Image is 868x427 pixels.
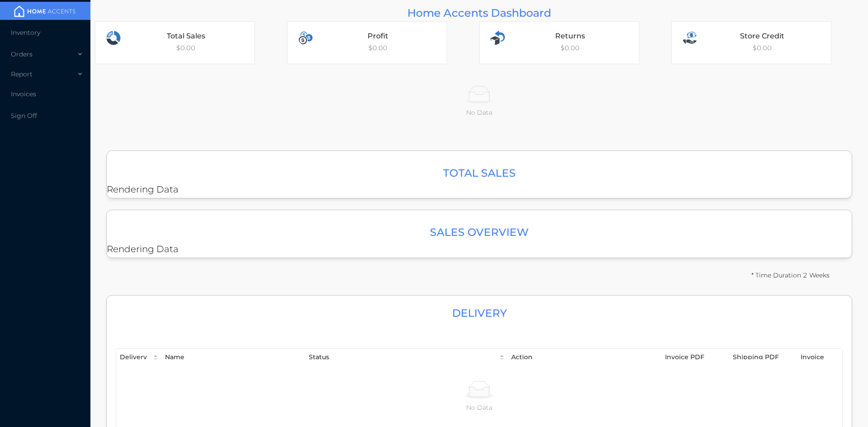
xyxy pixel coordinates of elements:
div: Name [165,352,302,362]
div: Invoice [801,352,839,362]
img: No Data [465,381,493,399]
span: Inventory [11,28,40,37]
div: $ 0.00 [672,22,831,64]
div: Shipping PDF [733,352,793,362]
img: No Data [465,86,493,104]
p: No Data [102,108,856,117]
div: Profit [320,31,436,42]
img: transactions.svg [106,31,121,45]
i: icon: caret-up [499,353,505,355]
img: profits.svg [298,31,313,45]
div: Delivery [120,352,148,362]
i: icon: caret-down [499,357,505,359]
div: Rendering Data [106,150,852,198]
h3: Total Sales [111,164,847,181]
i: icon: caret-down [153,357,159,359]
h3: Sales Overview [111,224,847,240]
div: Action [511,352,658,362]
div: Returns [512,31,628,42]
div: Status [309,352,494,362]
div: Rendering Data [106,210,852,258]
div: $ 0.00 [288,22,447,64]
div: $ 0.00 [95,22,255,64]
div: Total Sales [128,31,244,42]
img: sales.svg [683,31,697,45]
span: Invoices [11,90,36,98]
div: Home Accents Dashboard [95,5,863,21]
span: Sign Off [11,112,37,120]
img: returns.svg [491,31,505,45]
i: icon: caret-up [153,353,159,355]
div: Sort [152,353,159,361]
img: mainBanner [11,5,79,18]
div: * Time Duration 2 Weeks [751,267,830,284]
p: No Data [123,403,835,413]
div: Invoice PDF [665,352,726,362]
div: Sort [499,353,505,361]
div: Store Credit [704,31,820,42]
h3: Delivery [107,305,852,321]
div: $ 0.00 [480,22,639,64]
